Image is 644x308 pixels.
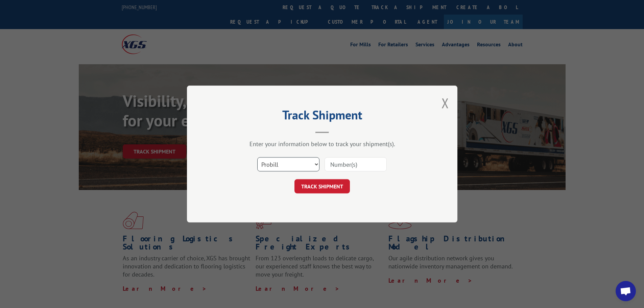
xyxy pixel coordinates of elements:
button: Close modal [442,94,449,112]
a: Open chat [616,281,636,301]
input: Number(s) [325,157,387,171]
button: TRACK SHIPMENT [294,179,350,193]
h2: Track Shipment [221,110,424,123]
div: Enter your information below to track your shipment(s). [221,140,424,148]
